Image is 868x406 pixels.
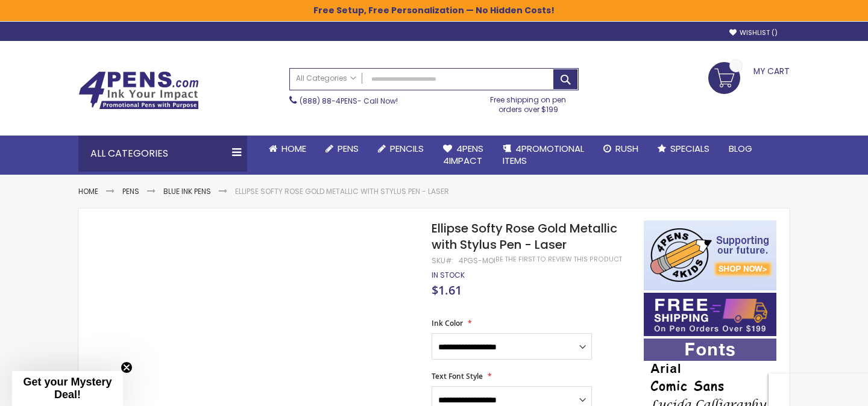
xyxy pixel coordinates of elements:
a: Pens [122,186,139,196]
span: 4Pens 4impact [443,142,483,167]
span: $1.61 [432,282,462,298]
div: Get your Mystery Deal!Close teaser [12,371,123,406]
button: Close teaser [121,361,133,373]
span: Pencils [390,142,424,155]
a: Be the first to review this product [495,255,622,264]
span: 4PROMOTIONAL ITEMS [503,142,584,167]
strong: SKU [432,255,454,266]
iframe: Google Customer Reviews [769,373,868,406]
div: Free shipping on pen orders over $199 [478,90,579,114]
span: Specials [670,142,709,155]
a: Home [78,186,98,196]
a: Pencils [368,136,433,162]
img: 4pens 4 kids [644,220,776,290]
li: Ellipse Softy Rose Gold Metallic with Stylus Pen - Laser [235,187,449,196]
div: 4PGS-MOI [459,256,495,266]
span: All Categories [296,73,356,83]
a: (888) 88-4PENS [300,96,357,106]
a: All Categories [290,69,362,89]
img: 4Pens Custom Pens and Promotional Products [78,71,199,110]
span: Get your Mystery Deal! [23,376,112,401]
span: Ink Color [432,318,463,328]
img: Free shipping on orders over $199 [644,293,776,336]
a: Wishlist [729,28,778,37]
a: Rush [594,136,648,162]
span: Pens [338,142,359,155]
span: Ellipse Softy Rose Gold Metallic with Stylus Pen - Laser [432,220,617,253]
span: Home [281,142,306,155]
div: Availability [432,270,465,280]
a: Home [259,136,316,162]
div: All Categories [78,136,247,172]
a: Specials [648,136,719,162]
span: Text Font Style [432,371,483,381]
span: Rush [615,142,638,155]
a: Blog [719,136,762,162]
a: Blue ink Pens [163,186,211,196]
span: Blog [729,142,752,155]
a: Pens [316,136,368,162]
span: - Call Now! [300,96,398,106]
a: 4Pens4impact [433,136,493,175]
a: 4PROMOTIONALITEMS [493,136,594,175]
span: In stock [432,270,465,280]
